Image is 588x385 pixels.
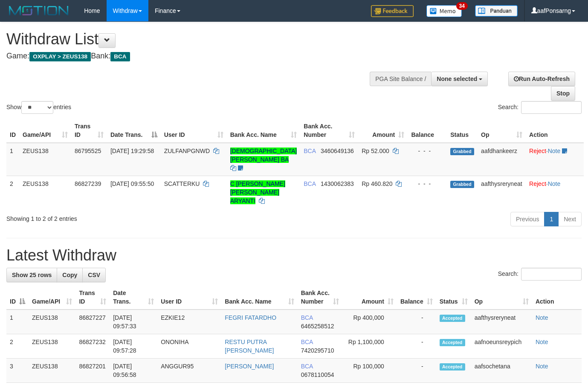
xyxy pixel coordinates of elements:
[498,101,582,114] label: Search:
[521,268,582,281] input: Search:
[110,334,157,359] td: [DATE] 09:57:28
[6,31,383,48] h1: Withdraw List
[397,359,436,383] td: -
[6,4,71,17] img: MOTION_logo.png
[62,272,77,278] span: Copy
[75,148,101,154] span: 86795525
[301,314,313,321] span: BCA
[157,359,221,383] td: ANGGUR95
[370,72,431,86] div: PGA Site Balance /
[6,334,29,359] td: 2
[304,148,316,154] span: BCA
[6,119,19,143] th: ID
[301,323,334,330] span: Copy 6465258512 to clipboard
[526,176,584,208] td: ·
[57,268,83,282] a: Copy
[157,310,221,334] td: EZKIE12
[498,268,582,281] label: Search:
[532,285,582,310] th: Action
[548,180,561,187] a: Note
[362,180,392,187] span: Rp 460.820
[471,334,532,359] td: aafnoeunsreypich
[230,180,285,204] a: C [PERSON_NAME] [PERSON_NAME] ARYANTI
[6,310,29,334] td: 1
[75,285,110,310] th: Trans ID: activate to sort column ascending
[110,310,157,334] td: [DATE] 09:57:33
[225,314,276,321] a: FEGRI FATARDHO
[397,285,436,310] th: Balance: activate to sort column ascending
[321,148,354,154] span: Copy 3460649136 to clipboard
[221,285,297,310] th: Bank Acc. Name: activate to sort column ascending
[19,143,71,176] td: ZEUS138
[408,119,447,143] th: Balance
[301,339,313,345] span: BCA
[29,285,75,310] th: Game/API: activate to sort column ascending
[450,181,474,188] span: Grabbed
[431,72,488,86] button: None selected
[558,212,582,226] a: Next
[164,180,200,187] span: SCATTERKU
[6,176,19,208] td: 2
[75,359,110,383] td: 86827201
[88,272,100,278] span: CSV
[29,359,75,383] td: ZEUS138
[110,359,157,383] td: [DATE] 09:56:58
[19,176,71,208] td: ZEUS138
[521,101,582,114] input: Search:
[478,143,526,176] td: aafdhankeerz
[29,52,91,61] span: OXPLAY > ZEUS138
[342,359,397,383] td: Rp 100,000
[529,180,546,187] a: Reject
[358,119,408,143] th: Amount: activate to sort column ascending
[225,363,274,370] a: [PERSON_NAME]
[75,180,101,187] span: 86827239
[164,148,210,154] span: ZULFANPGNWD
[298,285,343,310] th: Bank Acc. Number: activate to sort column ascending
[6,247,582,264] h1: Latest Withdraw
[110,180,154,187] span: [DATE] 09:55:50
[230,148,297,163] a: [DEMOGRAPHIC_DATA][PERSON_NAME] BA
[426,5,462,17] img: Button%20Memo.svg
[110,285,157,310] th: Date Trans.: activate to sort column ascending
[529,148,546,154] a: Reject
[110,52,130,61] span: BCA
[475,5,518,17] img: panduan.png
[107,119,161,143] th: Date Trans.: activate to sort column descending
[440,339,465,346] span: Accepted
[544,212,559,226] a: 1
[526,143,584,176] td: ·
[301,371,334,378] span: Copy 0678110054 to clipboard
[29,310,75,334] td: ZEUS138
[227,119,301,143] th: Bank Acc. Name: activate to sort column ascending
[6,285,29,310] th: ID: activate to sort column descending
[437,75,477,82] span: None selected
[397,334,436,359] td: -
[362,148,389,154] span: Rp 52.000
[371,5,414,17] img: Feedback.jpg
[6,101,71,114] label: Show entries
[342,310,397,334] td: Rp 400,000
[301,363,313,370] span: BCA
[157,285,221,310] th: User ID: activate to sort column ascending
[301,347,334,354] span: Copy 7420295710 to clipboard
[12,272,52,278] span: Show 25 rows
[29,334,75,359] td: ZEUS138
[471,285,532,310] th: Op: activate to sort column ascending
[436,285,471,310] th: Status: activate to sort column ascending
[411,147,443,155] div: - - -
[342,334,397,359] td: Rp 1,100,000
[300,119,358,143] th: Bank Acc. Number: activate to sort column ascending
[342,285,397,310] th: Amount: activate to sort column ascending
[536,339,548,345] a: Note
[440,363,465,371] span: Accepted
[6,143,19,176] td: 1
[6,211,239,223] div: Showing 1 to 2 of 2 entries
[548,148,561,154] a: Note
[510,212,545,226] a: Previous
[411,179,443,188] div: - - -
[6,52,383,61] h4: Game: Bank:
[397,310,436,334] td: -
[471,359,532,383] td: aafsochetana
[225,339,274,354] a: RESTU PUTRA [PERSON_NAME]
[478,119,526,143] th: Op: activate to sort column ascending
